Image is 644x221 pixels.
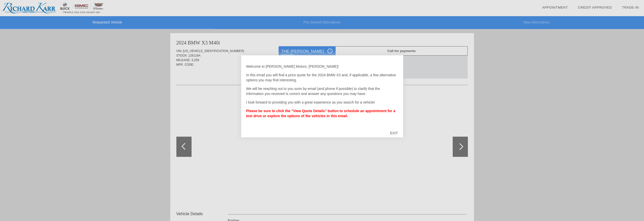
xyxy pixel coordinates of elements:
a: Appointment [542,6,568,9]
p: Welcome to [PERSON_NAME] Motors, [PERSON_NAME]! [246,64,398,69]
a: Trade-In [622,6,639,9]
strong: Please be sure to click the "View Quote Details" button to schedule an appointment for a test dri... [246,109,395,118]
p: In this email you will find a price quote for the 2024 BMW X3 and, if applicable, a few alternati... [246,72,398,83]
a: Credit Approved [578,6,612,9]
div: EXIT [385,126,403,141]
p: I look forward to providing you with a great experience as you search for a vehicle! [246,100,398,105]
p: We will be reaching out to you soon by email (and phone if possible) to clarify that the informat... [246,86,398,96]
